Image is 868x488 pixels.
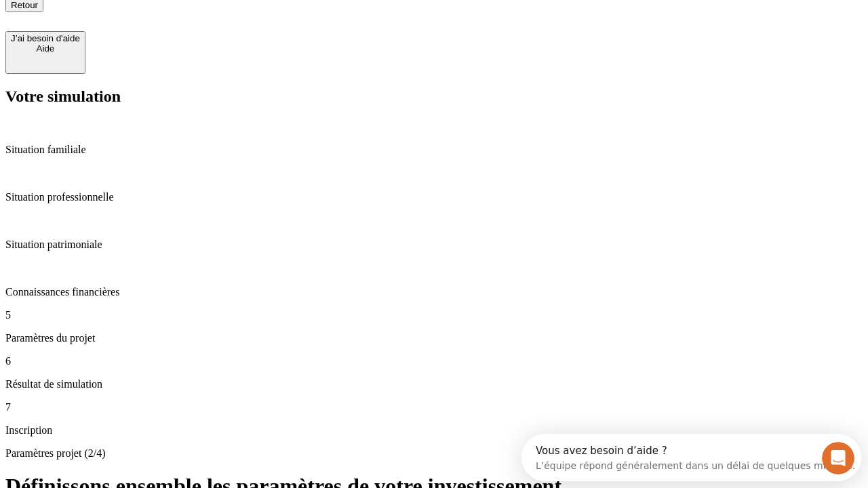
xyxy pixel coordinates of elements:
[5,447,863,460] p: Paramètres projet (2/4)
[5,401,863,413] p: 7
[5,355,863,367] p: 6
[5,191,863,203] p: Situation professionnelle
[5,144,863,156] p: Situation familiale
[5,378,863,390] p: Résultat de simulation
[5,424,863,436] p: Inscription
[5,5,374,43] div: Ouvrir le Messenger Intercom
[14,22,334,37] div: L’équipe répond généralement dans un délai de quelques minutes.
[11,33,80,43] div: J’ai besoin d'aide
[5,332,863,344] p: Paramètres du projet
[5,31,85,74] button: J’ai besoin d'aideAide
[521,434,861,481] iframe: Intercom live chat discovery launcher
[5,87,863,106] h2: Votre simulation
[5,309,863,321] p: 5
[5,239,863,251] p: Situation patrimoniale
[14,12,334,22] div: Vous avez besoin d’aide ?
[5,286,863,298] p: Connaissances financières
[822,442,854,474] iframe: Intercom live chat
[11,43,80,54] div: Aide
